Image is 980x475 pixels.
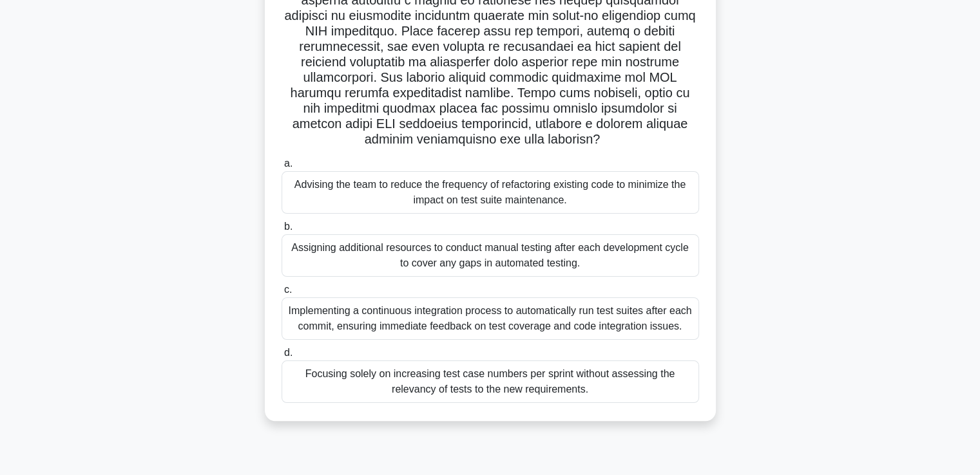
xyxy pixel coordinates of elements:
div: Assigning additional resources to conduct manual testing after each development cycle to cover an... [282,234,699,277]
span: a. [284,158,293,169]
span: d. [284,347,293,358]
div: Advising the team to reduce the frequency of refactoring existing code to minimize the impact on ... [282,171,699,214]
span: c. [284,284,292,295]
div: Focusing solely on increasing test case numbers per sprint without assessing the relevancy of tes... [282,360,699,403]
span: b. [284,221,293,232]
div: Implementing a continuous integration process to automatically run test suites after each commit,... [282,297,699,340]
